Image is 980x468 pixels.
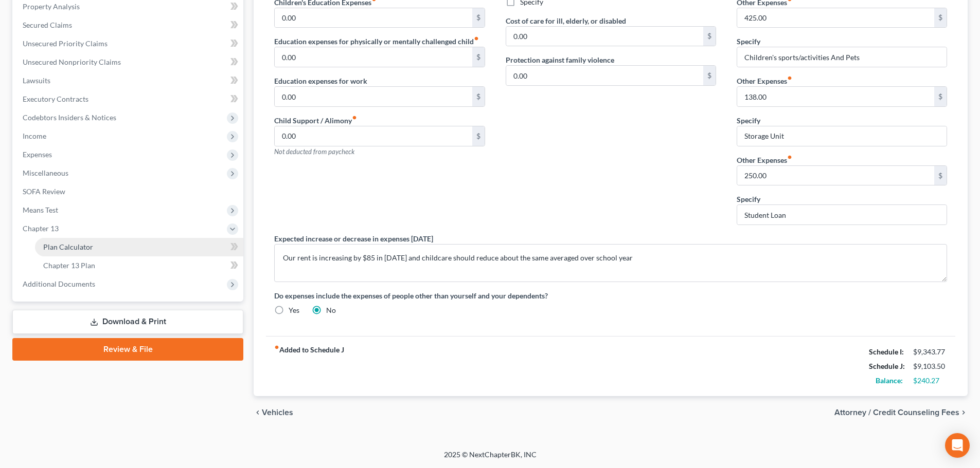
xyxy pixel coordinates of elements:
input: -- [737,166,934,185]
a: Chapter 13 Plan [35,256,243,275]
div: $ [472,87,485,106]
label: Specify [737,36,760,47]
label: Specify [737,115,760,126]
div: $ [934,166,947,185]
strong: Balance: [876,376,903,385]
input: -- [275,47,472,67]
div: $ [703,66,716,85]
div: $9,343.77 [913,347,947,357]
span: Vehicles [262,408,293,417]
strong: Schedule J: [869,362,905,370]
label: Other Expenses [737,76,792,86]
strong: Added to Schedule J [274,345,344,388]
label: Education expenses for physically or mentally challenged child [274,36,479,47]
a: Unsecured Priority Claims [14,34,243,53]
a: SOFA Review [14,182,243,201]
input: Specify... [737,126,947,146]
div: $9,103.50 [913,361,947,371]
i: chevron_right [959,408,968,417]
i: fiber_manual_record [274,345,279,350]
span: Means Test [23,205,58,214]
span: Attorney / Credit Counseling Fees [834,408,959,417]
a: Secured Claims [14,16,243,34]
span: Secured Claims [23,21,72,29]
i: chevron_left [254,408,262,417]
span: Miscellaneous [23,169,68,177]
strong: Schedule I: [869,347,904,356]
a: Lawsuits [14,71,243,90]
i: fiber_manual_record [787,155,792,160]
span: Chapter 13 Plan [43,261,95,270]
label: Education expenses for work [274,76,367,86]
span: Lawsuits [23,76,50,85]
span: SOFA Review [23,187,65,196]
input: -- [275,126,472,146]
span: Not deducted from paycheck [274,147,354,156]
div: $240.27 [913,376,947,386]
span: Executory Contracts [23,95,88,103]
input: Specify... [737,47,947,67]
input: -- [275,87,472,106]
button: Attorney / Credit Counseling Fees chevron_right [834,408,968,417]
a: Download & Print [12,310,243,334]
div: $ [472,126,485,146]
input: -- [275,8,472,28]
label: Specify [737,194,760,204]
a: Review & File [12,338,243,361]
a: Executory Contracts [14,90,243,108]
input: -- [737,87,934,106]
div: $ [472,8,485,28]
i: fiber_manual_record [474,36,479,41]
span: Chapter 13 [23,224,59,233]
span: Unsecured Nonpriority Claims [23,58,121,66]
i: fiber_manual_record [352,115,357,120]
div: 2025 © NextChapterBK, INC [197,450,783,468]
div: $ [934,87,947,106]
span: Unsecured Priority Claims [23,39,108,48]
label: Cost of care for ill, elderly, or disabled [506,15,626,26]
label: Protection against family violence [506,54,614,65]
span: Expenses [23,150,52,159]
span: Property Analysis [23,2,80,11]
label: No [326,305,336,315]
input: -- [506,66,703,85]
div: Open Intercom Messenger [945,433,970,458]
div: $ [934,8,947,28]
a: Unsecured Nonpriority Claims [14,53,243,71]
label: Child Support / Alimony [274,115,357,126]
label: Expected increase or decrease in expenses [DATE] [274,233,433,244]
label: Do expenses include the expenses of people other than yourself and your dependents? [274,290,947,301]
span: Plan Calculator [43,242,93,251]
button: chevron_left Vehicles [254,408,293,417]
input: Specify... [737,205,947,224]
span: Codebtors Insiders & Notices [23,113,116,122]
a: Plan Calculator [35,238,243,256]
input: -- [737,8,934,28]
span: Income [23,132,46,140]
input: -- [506,27,703,46]
label: Other Expenses [737,155,792,165]
div: $ [703,27,716,46]
label: Yes [289,305,299,315]
span: Additional Documents [23,279,95,288]
div: $ [472,47,485,67]
i: fiber_manual_record [787,76,792,81]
